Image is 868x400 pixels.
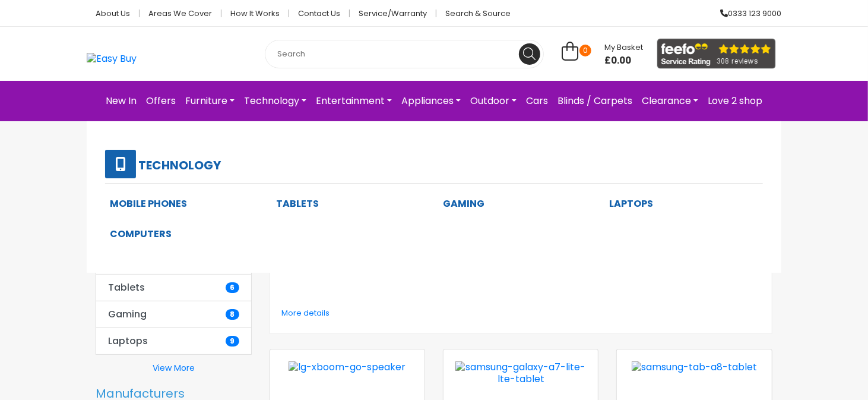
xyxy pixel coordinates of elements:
button: View More [96,359,252,377]
a: Computers [110,227,172,241]
a: How it works [221,10,289,17]
a: Love 2 shop [703,90,767,112]
a: Contact Us [289,10,350,17]
span: 9 [226,336,239,347]
span: 8 [226,309,239,320]
a: Blinds / Carpets [553,90,637,112]
a: Tablets 6 [96,274,252,301]
a: Appliances [397,90,465,112]
b: Gaming [108,308,147,320]
a: 0333 123 9000 [711,10,781,17]
a: Cars [521,90,553,112]
a: Offers [141,90,180,112]
a: Search & Source [436,10,511,17]
input: Search [265,40,544,68]
span: My Basket [604,42,643,53]
img: samsung-tab-a8-tablet [632,361,757,373]
a: Service/Warranty [350,10,436,17]
a: Technology [105,159,221,173]
span: 6 [226,282,239,293]
a: Technology [239,90,311,112]
a: Gaming [443,197,484,210]
a: About Us [87,10,140,17]
div: Furniture [9,121,859,273]
a: Laptops 9 [96,327,252,355]
a: Entertainment [311,90,397,112]
a: More details [282,307,330,319]
a: Areas we cover [140,10,221,17]
span: 0 [579,45,591,56]
img: samsung-galaxy-a7-lite-lte-tablet [455,361,586,385]
a: Mobile Phones [110,197,187,210]
a: Clearance [637,90,703,112]
b: Laptops [108,335,148,347]
a: Gaming 8 [96,301,252,328]
img: Easy Buy [87,53,137,65]
a: 0 My Basket £0.00 [562,48,643,62]
a: Laptops [610,197,654,210]
img: lg-xboom-go-speaker [289,361,406,373]
img: feefo_logo [657,39,776,69]
a: New In [101,90,141,112]
span: £0.00 [604,55,643,67]
a: Outdoor [465,90,521,112]
h5: Technology [138,158,221,172]
b: Tablets [108,282,145,294]
a: Tablets [277,197,319,210]
a: Furniture [180,90,239,112]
